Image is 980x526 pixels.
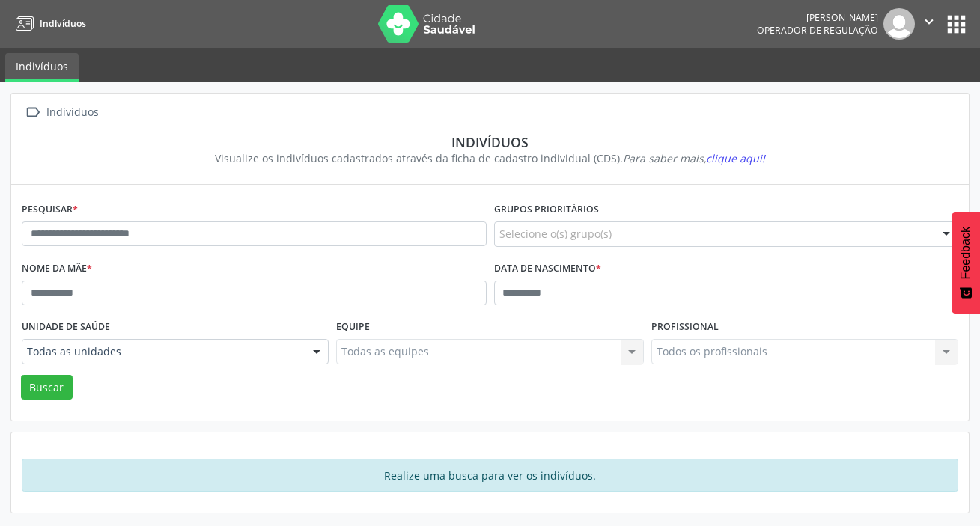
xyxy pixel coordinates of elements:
[22,257,92,281] label: Nome da mãe
[494,198,599,221] label: Grupos prioritários
[494,257,601,281] label: Data de nascimento
[22,102,101,123] a:  Indivíduos
[706,151,765,165] span: clique aqui!
[959,227,973,279] span: Feedback
[22,198,78,221] label: Pesquisar
[32,150,948,166] div: Visualize os indivíduos cadastrados através da ficha de cadastro individual (CDS).
[336,316,370,339] label: Equipe
[32,134,948,150] div: Indivíduos
[921,13,937,30] i: 
[21,375,73,400] button: Buscar
[952,212,980,314] button: Feedback - Mostrar pesquisa
[27,344,298,359] span: Todas as unidades
[623,151,765,165] i: Para saber mais,
[43,102,101,123] div: Indivíduos
[22,316,110,339] label: Unidade de saúde
[943,11,970,37] button: apps
[757,11,878,24] div: [PERSON_NAME]
[10,11,86,36] a: Indivíduos
[40,17,86,30] span: Indivíduos
[651,316,719,339] label: Profissional
[22,459,958,492] div: Realize uma busca para ver os indivíduos.
[757,24,878,37] span: Operador de regulação
[5,53,79,82] a: Indivíduos
[915,8,943,40] button: 
[499,226,612,242] span: Selecione o(s) grupo(s)
[883,8,915,40] img: img
[22,102,43,123] i: 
